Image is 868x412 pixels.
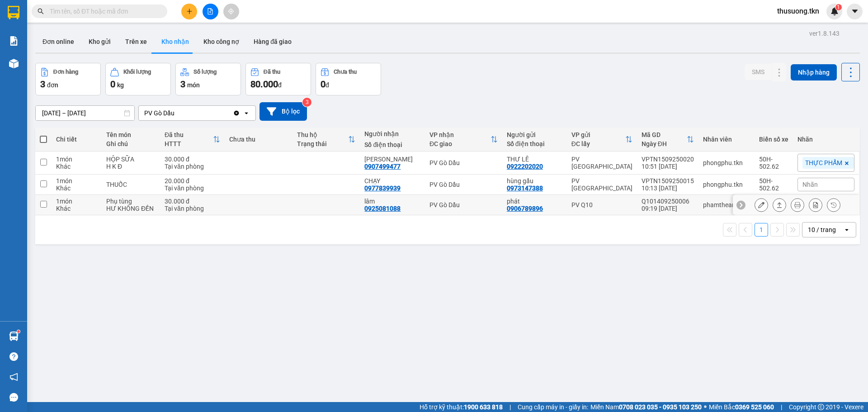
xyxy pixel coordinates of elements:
[781,402,782,412] span: |
[364,141,420,148] div: Số điện thoại
[278,81,282,89] span: đ
[165,198,220,205] div: 30.000 đ
[364,185,401,192] div: 0977839939
[334,69,357,75] div: Chưa thu
[642,163,694,170] div: 10:51 [DATE]
[245,63,311,95] button: Đã thu80.000đ
[56,185,97,192] div: Khác
[181,4,197,19] button: plus
[507,205,543,212] div: 0906789896
[193,69,217,75] div: Số lượng
[507,177,562,185] div: hùng gấu
[507,131,562,138] div: Người gửi
[802,181,818,188] span: Nhãn
[56,156,97,163] div: 1 món
[196,31,246,52] button: Kho công nợ
[246,31,299,52] button: Hàng đã giao
[106,205,156,212] div: HƯ KHÔNG ĐỀN
[571,201,632,208] div: PV Q10
[805,159,842,167] span: THỰC PHẨM
[250,79,278,90] span: 80.000
[364,156,420,163] div: PHƯƠNG THẢO
[187,81,200,89] span: món
[180,79,185,90] span: 3
[642,156,694,163] div: VPTN1509250020
[703,159,750,166] div: phongphu.tkn
[56,177,97,185] div: 1 món
[110,79,115,90] span: 0
[297,131,349,138] div: Thu hộ
[297,140,349,147] div: Trạng thái
[847,4,863,19] button: caret-down
[123,69,151,75] div: Khối lượng
[9,59,19,68] img: warehouse-icon
[9,393,18,402] span: message
[9,373,18,381] span: notification
[364,130,420,137] div: Người nhận
[47,81,58,89] span: đơn
[186,8,193,14] span: plus
[175,109,176,118] input: Selected PV Gò Dầu.
[759,136,788,143] div: Biển số xe
[105,63,171,95] button: Khối lượng0kg
[797,136,854,143] div: Nhãn
[464,403,503,411] strong: 1900 633 818
[165,140,213,147] div: HTTT
[709,402,774,412] span: Miền Bắc
[642,140,687,147] div: Ngày ĐH
[56,136,97,143] div: Chi tiết
[509,402,511,412] span: |
[165,185,220,192] div: Tại văn phòng
[507,185,543,192] div: 0973147388
[207,8,213,14] span: file-add
[429,159,498,166] div: PV Gò Dầu
[36,106,134,120] input: Select a date range.
[703,201,750,208] div: phamtheanh.tkn
[106,140,156,147] div: Ghi chú
[745,64,772,80] button: SMS
[53,69,78,75] div: Đơn hàng
[35,31,81,52] button: Đơn online
[264,69,280,75] div: Đã thu
[9,352,18,361] span: question-circle
[429,131,491,138] div: VP nhận
[160,128,225,152] th: Toggle SortBy
[642,185,694,192] div: 10:13 [DATE]
[81,31,118,52] button: Kho gửi
[420,402,503,412] span: Hỗ trợ kỹ thuật:
[571,131,625,138] div: VP gửi
[175,63,241,95] button: Số lượng3món
[755,223,768,237] button: 1
[321,79,325,90] span: 0
[17,330,20,333] sup: 1
[35,63,101,95] button: Đơn hàng3đơn
[571,140,625,147] div: ĐC lấy
[165,156,220,163] div: 30.000 đ
[364,163,401,170] div: 0907499477
[165,163,220,170] div: Tại văn phòng
[851,7,859,15] span: caret-down
[228,8,234,14] span: aim
[642,198,694,205] div: Q101409250006
[233,109,240,117] svg: Clear value
[56,163,97,170] div: Khác
[507,156,562,163] div: THƯ LÊ
[571,156,632,170] div: PV [GEOGRAPHIC_DATA]
[429,181,498,188] div: PV Gò Dầu
[518,402,588,412] span: Cung cấp máy in - giấy in:
[642,205,694,212] div: 09:19 [DATE]
[8,6,19,19] img: logo-vxr
[302,98,311,107] sup: 3
[9,331,19,341] img: warehouse-icon
[808,225,836,234] div: 10 / trang
[165,205,220,212] div: Tại văn phòng
[704,405,707,409] span: ⚪️
[703,181,750,188] div: phongphu.tkn
[507,198,562,205] div: phát
[759,156,788,170] div: 50H-502.62
[642,177,694,185] div: VPTN1509250015
[755,198,768,212] div: Sửa đơn hàng
[818,404,824,410] span: copyright
[38,8,44,14] span: search
[791,64,837,81] button: Nhập hàng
